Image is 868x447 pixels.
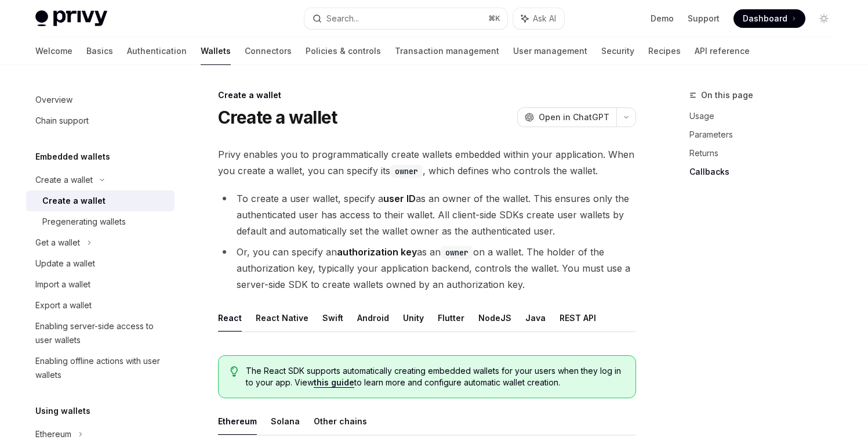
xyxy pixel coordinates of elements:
[695,37,750,65] a: API reference
[26,295,175,316] a: Export a wallet
[218,190,636,239] li: To create a user wallet, specify a as an owner of the wallet. This ensures only the authenticated...
[245,37,292,65] a: Connectors
[525,304,546,331] button: Java
[306,37,381,65] a: Policies & controls
[26,110,175,131] a: Chain support
[218,304,242,331] button: React
[513,8,564,29] button: Ask AI
[26,89,175,110] a: Overview
[26,190,175,211] a: Create a wallet
[26,253,175,274] a: Update a wallet
[488,14,500,23] span: ⌘ K
[438,304,464,331] button: Flutter
[218,107,337,128] h1: Create a wallet
[271,408,300,435] button: Solana
[533,13,556,24] span: Ask AI
[218,408,257,435] button: Ethereum
[395,37,499,65] a: Transaction management
[230,366,238,377] svg: Tip
[383,193,416,204] strong: user ID
[35,93,72,107] div: Overview
[35,404,90,418] h5: Using wallets
[322,304,343,331] button: Swift
[357,304,389,331] button: Android
[35,150,110,164] h5: Embedded wallets
[314,408,367,435] button: Other chains
[390,165,423,178] code: owner
[127,37,187,65] a: Authentication
[689,163,842,181] a: Callbacks
[815,9,833,28] button: Toggle dark mode
[35,298,92,312] div: Export a wallet
[539,111,609,123] span: Open in ChatGPT
[35,37,72,65] a: Welcome
[304,8,507,29] button: Search...⌘K
[733,9,805,28] a: Dashboard
[26,351,175,385] a: Enabling offline actions with user wallets
[517,107,616,127] button: Open in ChatGPT
[35,427,71,441] div: Ethereum
[35,236,80,250] div: Get a wallet
[701,88,753,102] span: On this page
[743,13,787,24] span: Dashboard
[26,316,175,351] a: Enabling server-side access to user wallets
[403,304,424,331] button: Unity
[42,194,106,208] div: Create a wallet
[688,13,720,24] a: Support
[35,173,93,187] div: Create a wallet
[689,125,842,144] a: Parameters
[35,354,168,382] div: Enabling offline actions with user wallets
[86,37,113,65] a: Basics
[441,246,473,259] code: owner
[689,107,842,125] a: Usage
[26,211,175,232] a: Pregenerating wallets
[218,244,636,293] li: Or, you can specify an as an on a wallet. The holder of the authorization key, typically your app...
[246,365,623,388] span: The React SDK supports automatically creating embedded wallets for your users when they log in to...
[42,215,126,229] div: Pregenerating wallets
[651,13,674,24] a: Demo
[35,114,89,128] div: Chain support
[648,37,681,65] a: Recipes
[601,37,634,65] a: Security
[218,146,636,179] span: Privy enables you to programmatically create wallets embedded within your application. When you c...
[337,246,417,258] strong: authorization key
[35,277,90,291] div: Import a wallet
[218,89,636,101] div: Create a wallet
[513,37,587,65] a: User management
[35,319,168,347] div: Enabling server-side access to user wallets
[314,377,354,388] a: this guide
[201,37,231,65] a: Wallets
[689,144,842,163] a: Returns
[326,12,359,26] div: Search...
[35,257,95,271] div: Update a wallet
[26,274,175,295] a: Import a wallet
[478,304,511,331] button: NodeJS
[256,304,308,331] button: React Native
[35,10,107,27] img: light logo
[560,304,596,331] button: REST API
